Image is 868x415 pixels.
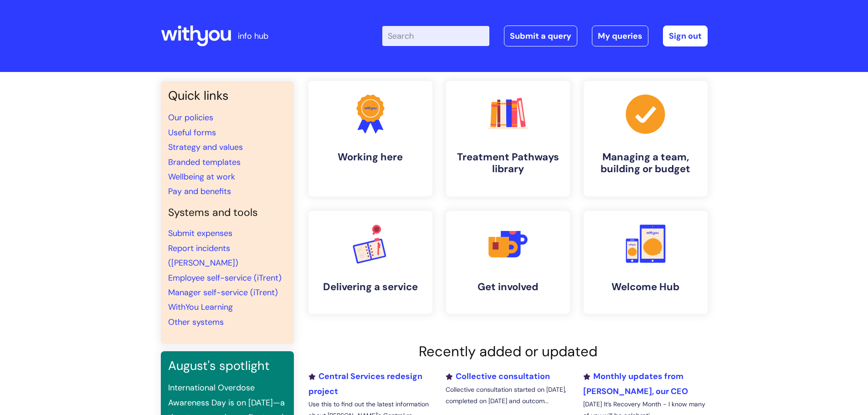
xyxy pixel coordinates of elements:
[584,211,708,314] a: Welcome Hub
[446,81,570,196] a: Treatment Pathways library
[168,171,235,182] a: Wellbeing at work
[168,206,287,219] h4: Systems and tools
[168,287,278,298] a: Manager self-service (iTrent)
[168,272,282,283] a: Employee self-service (iTrent)
[168,302,233,313] a: WithYou Learning
[168,157,241,168] a: Branded templates
[382,26,708,46] div: | -
[592,26,648,46] a: My queries
[453,151,563,175] h4: Treatment Pathways library
[308,211,432,314] a: Delivering a service
[168,88,287,103] h3: Quick links
[168,317,224,328] a: Other systems
[316,151,425,163] h4: Working here
[591,151,700,175] h4: Managing a team, building or budget
[591,281,700,293] h4: Welcome Hub
[316,281,425,293] h4: Delivering a service
[168,186,231,197] a: Pay and benefits
[308,81,432,196] a: Working here
[446,384,570,407] p: Collective consultation started on [DATE], completed on [DATE] and outcom...
[168,112,213,123] a: Our policies
[583,371,688,396] a: Monthly updates from [PERSON_NAME], our CEO
[382,26,489,46] input: Search
[168,359,287,373] h3: August's spotlight
[168,228,232,239] a: Submit expenses
[453,281,563,293] h4: Get involved
[168,142,243,153] a: Strategy and values
[168,243,238,268] a: Report incidents ([PERSON_NAME])
[584,81,708,196] a: Managing a team, building or budget
[446,211,570,314] a: Get involved
[308,343,708,360] h2: Recently added or updated
[308,371,422,396] a: Central Services redesign project
[168,127,216,138] a: Useful forms
[663,26,708,46] a: Sign out
[504,26,577,46] a: Submit a query
[238,29,268,43] p: info hub
[446,371,550,382] a: Collective consultation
